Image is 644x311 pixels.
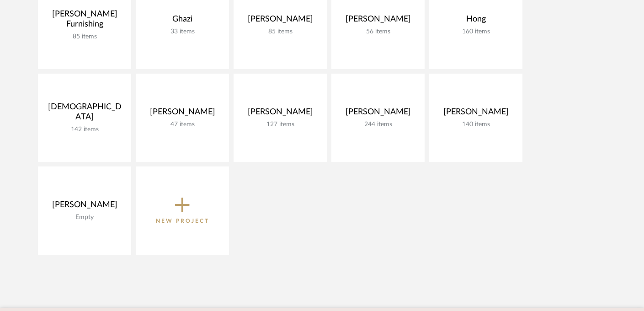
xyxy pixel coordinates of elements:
[143,28,222,36] div: 33 items
[339,28,417,36] div: 56 items
[436,28,515,36] div: 160 items
[339,121,417,129] div: 244 items
[339,14,417,28] div: [PERSON_NAME]
[45,214,124,221] div: Empty
[339,107,417,121] div: [PERSON_NAME]
[436,14,515,28] div: Hong
[241,28,319,36] div: 85 items
[241,121,319,129] div: 127 items
[45,9,124,33] div: [PERSON_NAME] Furnishing
[436,121,515,129] div: 140 items
[241,14,319,28] div: [PERSON_NAME]
[143,14,222,28] div: Ghazi
[156,216,209,225] p: New Project
[143,121,222,129] div: 47 items
[436,107,515,121] div: [PERSON_NAME]
[143,107,222,121] div: [PERSON_NAME]
[45,126,124,134] div: 142 items
[136,166,229,255] button: New Project
[45,102,124,126] div: [DEMOGRAPHIC_DATA]
[241,107,319,121] div: [PERSON_NAME]
[45,200,124,214] div: [PERSON_NAME]
[45,33,124,41] div: 85 items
